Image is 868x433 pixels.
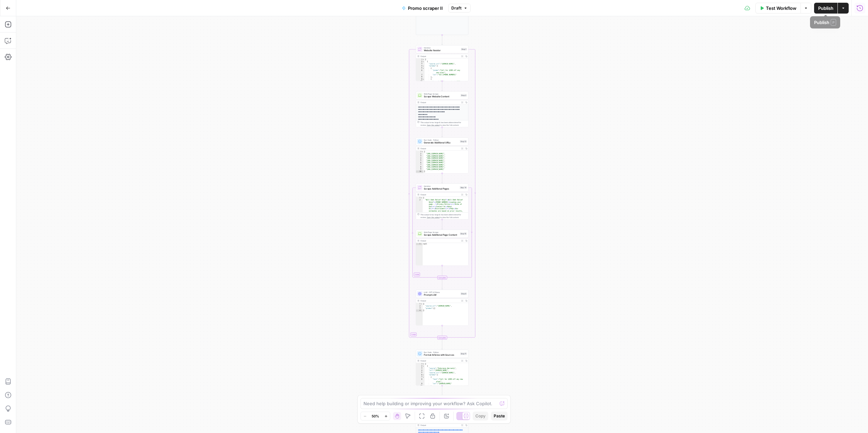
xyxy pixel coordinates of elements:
div: This output is too large & has been abbreviated for review. to view the full content. [420,121,467,126]
div: Output [420,424,459,427]
div: Web Page ScrapeScrape Additional Page ContentStep 15Outputnull [416,230,469,265]
span: LLM · GPT-4.1 Nano [424,291,459,294]
span: Toggle code folding, rows 2 through 16 [422,365,425,368]
span: Copy the output [427,216,440,218]
div: 1 [416,303,423,305]
g: Edge from step_11 to step_18 [442,386,443,396]
span: Generate Additional URLs [424,141,458,144]
div: 6 [416,70,425,74]
g: Edge from step_1 to step_2 [442,81,443,91]
div: 10 [416,385,425,387]
button: Paste [491,412,508,420]
g: Edge from step_14 to step_15 [442,220,443,230]
div: 8 [416,378,425,383]
button: Draft [448,4,471,13]
g: Edge from step_9 to step_1 [442,35,443,45]
div: 6 [416,162,423,164]
div: Step 13 [460,140,467,143]
span: Publish [818,5,833,12]
span: Toggle code folding, rows 1 through 3 [421,197,423,199]
div: 4 [416,370,425,372]
span: Toggle code folding, rows 2 through 14 [422,61,425,63]
g: Edge from step_1-iteration-end to step_11 [442,340,443,350]
span: Toggle code folding, rows 1 through 10 [421,151,423,153]
div: 2 [416,199,423,290]
div: 2 [416,305,423,308]
span: Website Iterator [424,49,459,52]
span: Test Workflow [766,5,796,12]
span: Toggle code folding, rows 5 through 8 [422,67,425,70]
div: 6 [416,374,425,376]
span: Web Page Scrape [424,93,459,95]
div: 4 [416,65,425,67]
div: 7 [416,74,425,76]
span: Iteration [424,185,458,188]
div: 9 [416,383,425,385]
div: Output [420,239,459,242]
div: 2 [416,365,425,368]
div: Output [420,55,459,58]
div: 3 [416,63,425,65]
span: Promo scraper II [408,5,443,12]
div: Output [420,101,459,104]
div: 9 [416,168,423,171]
div: 9 [416,78,425,81]
div: 2 [416,153,423,155]
div: Step 1 [461,48,467,51]
div: Step 2 [460,94,467,97]
div: 1 [416,197,423,199]
div: Output [420,359,459,362]
div: 1 [416,151,423,153]
span: Prompt LLM [424,293,459,297]
div: 7 [416,376,425,378]
button: Promo scraper II [398,3,447,14]
div: Step 14 [460,186,467,189]
div: 2 [416,61,425,63]
span: Copy the output [427,124,440,126]
span: Run Code · Python [424,351,459,354]
span: Toggle code folding, rows 9 through 12 [422,78,425,81]
div: Complete [416,276,469,279]
span: Format Articles with Sources [424,353,459,357]
div: 5 [416,372,425,374]
button: Test Workflow [755,3,801,14]
span: Toggle code folding, rows 6 through 15 [422,374,425,376]
span: Copy [475,413,486,419]
div: Run Code · PythonFormat Articles with SourcesStep 11Output[ { "source":"Endurance Warranty", "url... [416,350,469,386]
span: Toggle code folding, rows 1 through 339 [422,363,425,365]
button: Publish [814,3,837,14]
div: Complete [437,276,447,279]
span: Iteration [424,46,459,49]
div: LLM · GPT-4.1 NanoPrompt LLMStep 8Output{ "source_url":"[DOMAIN_NAME]", "promos":[]} [416,290,469,326]
div: 3 [416,155,423,157]
div: 5 [416,159,423,162]
div: 4 [416,157,423,160]
span: Paste [494,413,505,419]
button: Copy [473,412,488,420]
div: Step 15 [460,232,467,235]
span: Scrape Website Content [424,95,459,98]
div: 5 [416,67,425,70]
span: 50% [372,413,379,419]
span: Run Code · Python [424,139,458,141]
div: Output [420,147,459,150]
div: Step 11 [460,352,467,355]
g: Edge from step_14-iteration-end to step_8 [442,280,443,290]
span: Toggle code folding, rows 1 through 4 [421,303,423,305]
div: Output [420,299,459,302]
span: Scrape Additional Page Content [424,233,458,237]
div: 10 [416,80,425,87]
span: Draft [451,5,461,11]
div: 1 [416,58,425,61]
span: Toggle code folding, rows 1 through 409 [422,58,425,61]
div: 8 [416,166,423,169]
div: LoopIterationWebsite IteratorStep 1Output[ { "source_url":"[DOMAIN_NAME]", "promos":[ { "promo":"... [416,45,469,81]
div: 8 [416,76,425,78]
div: Output [420,193,459,196]
div: 1 [416,243,423,245]
div: 3 [416,307,423,310]
div: 7 [416,164,423,166]
div: 3 [416,367,425,370]
div: LoopIterationScrape Additional PagesStep 14Output[ "Will Debt Relief Help?\nWill Debt Relief Help... [416,183,469,219]
div: 4 [416,310,423,312]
